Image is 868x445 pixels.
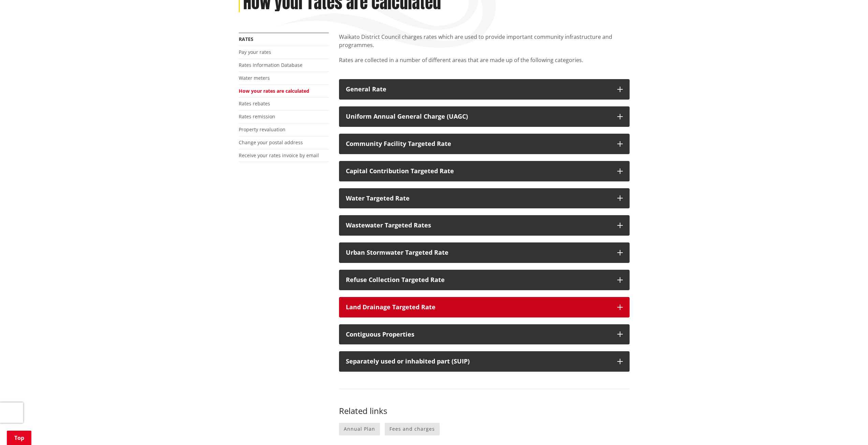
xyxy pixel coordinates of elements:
[239,126,285,133] a: Property revaluation
[239,75,270,81] a: Water meters
[239,36,253,42] a: Rates
[339,423,380,435] a: Annual Plan
[239,113,275,120] a: Rates remission
[346,304,610,311] div: Land Drainage Targeted Rate
[385,423,440,435] a: Fees and charges
[339,215,630,236] button: Wastewater Targeted Rates
[239,139,303,146] a: Change your postal address
[339,134,630,154] button: Community Facility Targeted Rate
[339,324,630,345] button: Contiguous Properties
[346,222,610,229] div: Wastewater Targeted Rates
[339,242,630,263] button: Urban Stormwater Targeted Rate
[346,358,610,365] p: Separately used or inhabited part (SUIP)
[239,62,303,68] a: Rates Information Database
[339,188,630,209] button: Water Targeted Rate
[339,161,630,181] button: Capital Contribution Targeted Rate
[346,195,610,202] div: Water Targeted Rate
[346,331,610,338] div: Contiguous Properties
[339,56,630,72] p: Rates are collected in a number of different areas that are made up of the following categories.
[239,100,270,107] a: Rates rebates
[346,249,610,256] div: Urban Stormwater Targeted Rate
[339,79,630,100] button: General Rate
[339,106,630,127] button: Uniform Annual General Charge (UAGC)
[239,49,271,55] a: Pay your rates
[346,86,610,93] div: General Rate
[837,416,861,441] iframe: Messenger Launcher
[339,270,630,290] button: Refuse Collection Targeted Rate
[339,33,630,49] p: Waikato District Council charges rates which are used to provide important community infrastructu...
[346,140,610,147] div: Community Facility Targeted Rate
[239,88,309,94] a: How your rates are calculated
[7,431,31,445] a: Top
[346,277,610,283] div: Refuse Collection Targeted Rate
[346,168,610,175] div: Capital Contribution Targeted Rate
[339,406,630,416] h3: Related links
[339,297,630,317] button: Land Drainage Targeted Rate
[346,113,610,120] div: Uniform Annual General Charge (UAGC)
[339,351,630,372] button: Separately used or inhabited part (SUIP)
[239,152,319,159] a: Receive your rates invoice by email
